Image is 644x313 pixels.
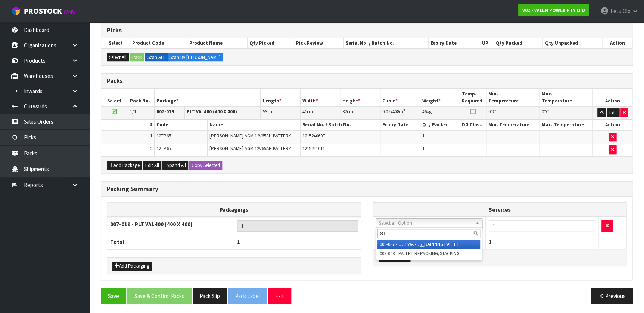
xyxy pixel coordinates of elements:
th: Temp. Required [460,89,486,106]
span: 0 [541,108,544,115]
th: Select [101,38,130,48]
th: Height [340,89,380,106]
img: cube-alt.png [11,6,21,16]
button: Exit [268,288,291,304]
td: ℃ [486,106,539,119]
span: 1/1 [130,108,136,115]
strong: PLT VAL400 (400 X 400) [187,108,237,115]
th: Qty Unpacked [543,38,602,48]
th: Package [154,89,261,106]
th: Serial No. / Batch No. [301,120,380,130]
button: Previous [591,288,633,304]
span: 59 [262,108,267,115]
th: Expiry Date [428,38,477,48]
td: cm [261,106,301,119]
li: 008-037 - OUTWARD RAPPING PALLET [377,240,480,249]
a: V02 - VALEN POWER PTY LTD [518,4,589,16]
button: Save [101,288,126,304]
span: 32 [342,108,347,115]
th: UP [477,38,494,48]
button: Copy Selected [189,161,222,170]
span: 1 [150,133,152,139]
label: Scan By [PERSON_NAME] [167,53,223,62]
span: Fetu [610,7,621,15]
th: Product Code [130,38,187,48]
th: Expiry Date [380,120,420,130]
td: cm [301,106,340,119]
span: 1 [422,133,424,139]
strong: V02 - VALEN POWER PTY LTD [522,7,585,13]
button: Edit All [143,161,161,170]
th: Min. Temperature [486,120,539,130]
td: ℃ [539,106,592,119]
span: 2 [150,145,152,152]
button: Select All [107,53,129,62]
td: m [380,106,420,119]
th: Code [154,120,207,130]
th: Action [602,38,632,48]
label: Scan ALL [145,53,168,62]
span: [PERSON_NAME] AGM 12V65AH BATTERY [209,145,291,152]
button: Pack [130,53,144,62]
small: WMS [63,8,75,15]
th: Weight [420,89,460,106]
li: 008-043 - PALLET REPACKING/ ACKING [377,249,480,258]
th: Product Name [187,38,247,48]
th: Select [101,89,128,106]
span: 46 [422,108,426,115]
th: DG Class [460,120,486,130]
button: Edit [607,108,619,117]
em: ST [440,250,444,257]
span: 0 [488,108,491,115]
button: Expand All [162,161,188,170]
th: Pack No. [128,89,154,106]
th: Length [261,89,301,106]
button: Add Packaging [112,262,152,271]
td: kg [420,106,460,119]
span: ProStock [24,6,62,16]
span: Select an Option [379,219,472,228]
span: Expand All [165,162,186,168]
span: 12TP65 [156,145,171,152]
button: Save & Confirm Packs [127,288,192,304]
th: Serial No. / Batch No. [344,38,428,48]
td: cm [340,106,380,119]
h3: Packing Summary [107,186,627,193]
th: Max. Temperature [539,89,592,106]
em: ST [420,241,424,247]
span: 1215240607 [302,133,325,139]
span: [PERSON_NAME] AGM 12V65AH BATTERY [209,133,291,139]
th: Action [592,89,632,106]
strong: 007-019 [156,108,174,115]
span: 1 [489,238,492,246]
th: Services [373,203,627,217]
th: Min. Temperature [486,89,539,106]
span: 41 [302,108,307,115]
span: 0.077408 [382,108,399,115]
th: Pick Review [294,38,343,48]
th: Qty Picked [247,38,294,48]
th: Width [301,89,340,106]
span: 12TP65 [156,133,171,139]
th: # [101,120,154,130]
strong: 007-019 - PLT VAL400 (400 X 400) [110,221,192,228]
th: Qty Packed [420,120,460,130]
h3: Packs [107,78,627,85]
th: Qty Packed [494,38,543,48]
th: Action [592,120,632,130]
span: 1 [422,145,424,152]
button: Add Package [107,161,142,170]
th: Cubic [380,89,420,106]
th: Total [107,235,234,249]
sup: 3 [403,108,405,113]
th: Packagings [107,202,361,217]
button: Pack Label [228,288,267,304]
span: 1215241011 [302,145,325,152]
th: Total [373,235,486,249]
span: Olo [622,7,630,15]
th: Name [208,120,301,130]
h3: Picks [107,27,627,34]
button: Pack Slip [193,288,227,304]
th: Max. Temperature [539,120,592,130]
span: 1 [237,238,240,246]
